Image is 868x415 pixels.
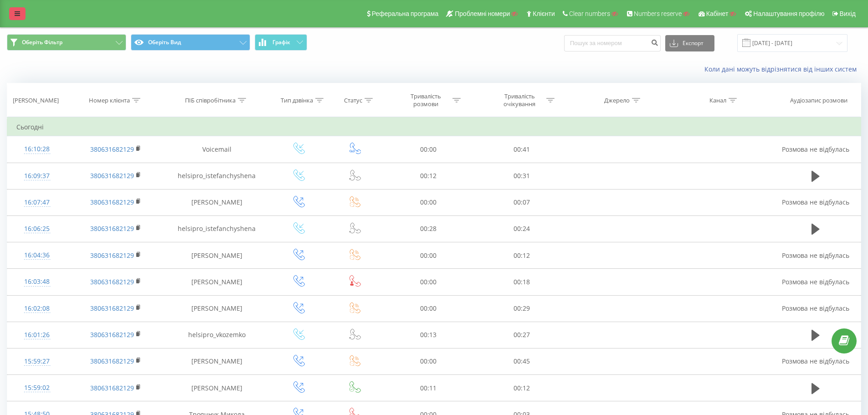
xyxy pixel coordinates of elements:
span: Проблемні номери [455,10,510,17]
span: Оберіть Фільтр [22,39,62,46]
div: Джерело [604,97,630,104]
a: 380631682129 [90,224,134,233]
a: 380631682129 [90,384,134,392]
button: Експорт [665,35,714,51]
input: Пошук за номером [564,35,661,51]
div: 15:59:02 [16,379,58,397]
td: 00:27 [475,322,569,348]
td: 00:31 [475,163,569,189]
td: [PERSON_NAME] [164,295,269,322]
td: 00:00 [381,189,475,215]
td: 00:18 [475,269,569,295]
span: Розмова не відбулась [782,145,849,154]
div: [PERSON_NAME] [13,97,59,104]
td: [PERSON_NAME] [164,348,269,374]
span: Clear numbers [569,10,610,17]
span: Розмова не відбулась [782,304,849,313]
div: 16:09:37 [16,167,58,185]
td: 00:00 [381,242,475,269]
div: 16:03:48 [16,273,58,291]
span: Реферальна програма [372,10,439,17]
td: 00:00 [381,269,475,295]
td: Voicemail [164,136,269,163]
td: 00:12 [381,163,475,189]
a: Коли дані можуть відрізнятися вiд інших систем [704,65,861,73]
span: Графік [272,39,290,46]
span: Numbers reserve [634,10,682,17]
div: Тривалість розмови [401,92,450,108]
td: 00:00 [381,348,475,374]
td: [PERSON_NAME] [164,269,269,295]
span: Клієнти [533,10,555,17]
td: [PERSON_NAME] [164,189,269,215]
div: 16:07:47 [16,194,58,211]
div: Аудіозапис розмови [790,97,847,104]
td: 00:00 [381,136,475,163]
a: 380631682129 [90,277,134,286]
div: 16:04:36 [16,246,58,264]
div: 16:10:28 [16,140,58,158]
td: 00:12 [475,242,569,269]
span: Вихід [840,10,856,17]
td: 00:24 [475,215,569,242]
td: 00:11 [381,375,475,401]
a: 380631682129 [90,251,134,260]
span: Розмова не відбулась [782,251,849,260]
div: 16:02:08 [16,300,58,318]
button: Оберіть Вид [131,34,250,51]
td: 00:13 [381,322,475,348]
button: Оберіть Фільтр [7,34,126,51]
div: ПІБ співробітника [185,97,236,104]
div: Тип дзвінка [281,97,313,104]
td: 00:28 [381,215,475,242]
a: 380631682129 [90,304,134,313]
td: helsipro_istefanchyshena [164,215,269,242]
td: 00:07 [475,189,569,215]
div: 15:59:27 [16,353,58,370]
span: Розмова не відбулась [782,277,849,286]
span: Кабінет [706,10,729,17]
div: Статус [344,97,362,104]
td: 00:12 [475,375,569,401]
div: 16:06:25 [16,220,58,238]
div: Канал [709,97,726,104]
div: Номер клієнта [89,97,130,104]
span: Розмова не відбулась [782,357,849,365]
td: helsipro_istefanchyshena [164,163,269,189]
a: 380631682129 [90,171,134,180]
a: 380631682129 [90,145,134,154]
span: Розмова не відбулась [782,198,849,206]
td: [PERSON_NAME] [164,242,269,269]
div: Тривалість очікування [495,92,544,108]
span: Налаштування профілю [753,10,824,17]
button: Графік [255,34,307,51]
td: 00:29 [475,295,569,322]
td: Сьогодні [7,118,861,136]
td: helsipro_vkozemko [164,322,269,348]
a: 380631682129 [90,198,134,206]
td: 00:00 [381,295,475,322]
td: 00:45 [475,348,569,374]
td: [PERSON_NAME] [164,375,269,401]
a: 380631682129 [90,357,134,365]
div: 16:01:26 [16,326,58,344]
td: 00:41 [475,136,569,163]
a: 380631682129 [90,330,134,339]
